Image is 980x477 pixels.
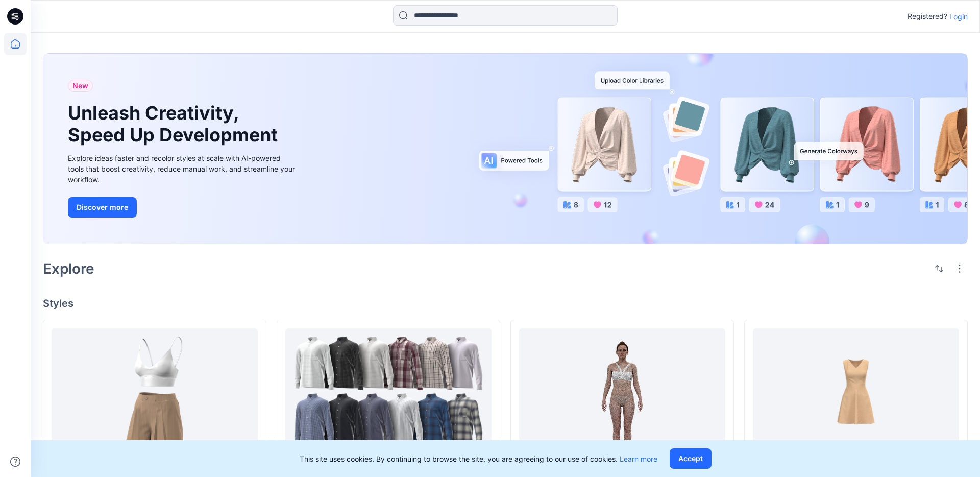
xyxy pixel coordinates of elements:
[285,328,492,456] a: Muestras de tela
[949,11,968,22] p: Login
[68,102,282,146] h1: Unleash Creativity, Speed Up Development
[753,328,959,456] a: test up
[670,448,712,469] button: Accept
[300,454,657,464] p: This site uses cookies. By continuing to browse the site, you are agreeing to our use of cookies.
[43,297,968,309] h4: Styles
[68,197,137,218] button: Discover more
[68,197,298,218] a: Discover more
[52,328,258,456] a: BW 2025.2 Webinar womens Garment
[519,328,725,456] a: legacy 2025.1 image
[43,260,94,277] h2: Explore
[72,80,88,92] span: New
[620,455,657,463] a: Learn more
[908,10,947,22] p: Registered?
[68,153,298,185] div: Explore ideas faster and recolor styles at scale with AI-powered tools that boost creativity, red...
